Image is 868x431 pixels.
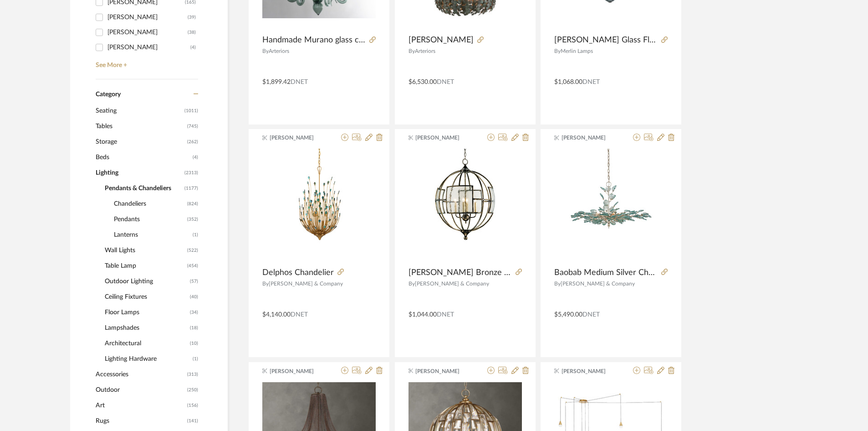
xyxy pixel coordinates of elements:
[107,40,190,55] div: [PERSON_NAME]
[187,383,198,397] span: (250)
[554,48,561,54] span: By
[274,149,365,263] img: Delphos Chandelier
[415,134,473,142] span: [PERSON_NAME]
[105,258,185,274] span: Table Lamp
[190,290,198,304] span: (40)
[562,134,619,142] span: [PERSON_NAME]
[408,35,474,45] span: [PERSON_NAME]
[262,268,334,278] span: Delphos Chandelier
[187,367,198,382] span: (313)
[96,91,121,99] span: Category
[187,197,198,211] span: (824)
[107,25,188,40] div: [PERSON_NAME]
[105,289,188,305] span: Ceiling Fixtures
[561,281,635,286] span: [PERSON_NAME] & Company
[96,165,182,181] span: Lighting
[190,274,198,289] span: (57)
[96,103,182,119] span: Seating
[562,367,619,375] span: [PERSON_NAME]
[184,181,198,196] span: (1177)
[96,398,185,413] span: Art
[554,79,582,85] span: $1,068.00
[270,367,327,375] span: [PERSON_NAME]
[415,281,489,286] span: [PERSON_NAME] & Company
[437,312,454,318] span: DNET
[105,320,188,336] span: Lampshades
[188,10,196,25] div: (39)
[187,135,198,149] span: (262)
[96,134,185,150] span: Storage
[291,312,308,318] span: DNET
[408,268,512,278] span: [PERSON_NAME] Bronze Orb Chandelier
[270,134,327,142] span: [PERSON_NAME]
[190,40,196,55] div: (4)
[554,268,658,278] span: Baobab Medium Silver Chandelier
[408,79,437,85] span: $6,530.00
[582,312,600,318] span: DNET
[262,48,269,54] span: By
[184,104,198,118] span: (1011)
[193,150,198,165] span: (4)
[415,48,435,54] span: Arteriors
[262,281,269,286] span: By
[262,312,291,318] span: $4,140.00
[193,352,198,366] span: (1)
[184,166,198,180] span: (2313)
[262,79,291,85] span: $1,899.42
[408,281,415,286] span: By
[190,336,198,351] span: (10)
[114,196,185,212] span: Chandeliers
[96,367,185,382] span: Accessories
[96,382,185,398] span: Outdoor
[187,212,198,227] span: (352)
[415,367,473,375] span: [PERSON_NAME]
[105,181,182,196] span: Pendants & Chandeliers
[96,119,185,134] span: Tables
[114,227,190,243] span: Lanterns
[187,398,198,413] span: (156)
[105,351,190,367] span: Lighting Hardware
[187,119,198,134] span: (745)
[96,413,185,429] span: Rugs
[269,48,289,54] span: Arteriors
[114,212,185,227] span: Pendants
[566,149,657,263] img: Baobab Medium Silver Chandelier
[419,149,511,263] img: Broxton Bronze Orb Chandelier
[96,150,190,165] span: Beds
[193,228,198,242] span: (1)
[437,79,454,85] span: DNET
[105,336,188,351] span: Architectural
[188,25,196,40] div: (38)
[187,259,198,273] span: (454)
[190,321,198,335] span: (18)
[291,79,308,85] span: DNET
[187,243,198,258] span: (522)
[554,35,658,45] span: [PERSON_NAME] Glass Flower Chandelier
[269,281,343,286] span: [PERSON_NAME] & Company
[408,312,437,318] span: $1,044.00
[582,79,600,85] span: DNET
[554,312,582,318] span: $5,490.00
[262,35,366,45] span: Handmade Murano glass chandelier Rialto green color with artistic decorations, 6 lights, handmade...
[105,274,188,289] span: Outdoor Lighting
[561,48,593,54] span: Merlin Lamps
[93,55,198,69] a: See More +
[105,243,185,258] span: Wall Lights
[554,281,561,286] span: By
[408,48,415,54] span: By
[107,10,188,25] div: [PERSON_NAME]
[105,305,188,320] span: Floor Lamps
[190,305,198,320] span: (34)
[187,414,198,428] span: (141)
